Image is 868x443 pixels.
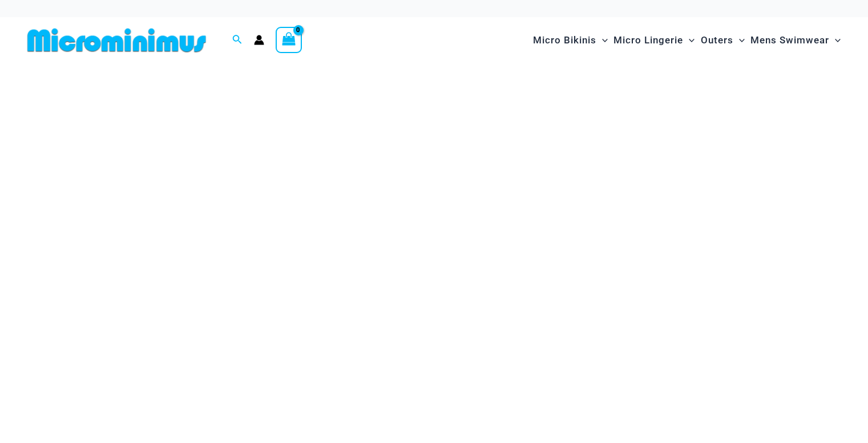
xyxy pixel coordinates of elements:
[611,23,697,58] a: Micro LingerieMenu ToggleMenu Toggle
[750,26,829,55] span: Mens Swimwear
[528,21,845,59] nav: Site Navigation
[276,27,302,53] a: View Shopping Cart, empty
[23,27,211,53] img: MM SHOP LOGO FLAT
[596,26,608,55] span: Menu Toggle
[530,23,611,58] a: Micro BikinisMenu ToggleMenu Toggle
[698,23,748,58] a: OutersMenu ToggleMenu Toggle
[733,26,745,55] span: Menu Toggle
[533,26,596,55] span: Micro Bikinis
[829,26,841,55] span: Menu Toggle
[254,35,264,45] a: Account icon link
[613,26,683,55] span: Micro Lingerie
[232,33,243,47] a: Search icon link
[701,26,733,55] span: Outers
[748,23,843,58] a: Mens SwimwearMenu ToggleMenu Toggle
[683,26,695,55] span: Menu Toggle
